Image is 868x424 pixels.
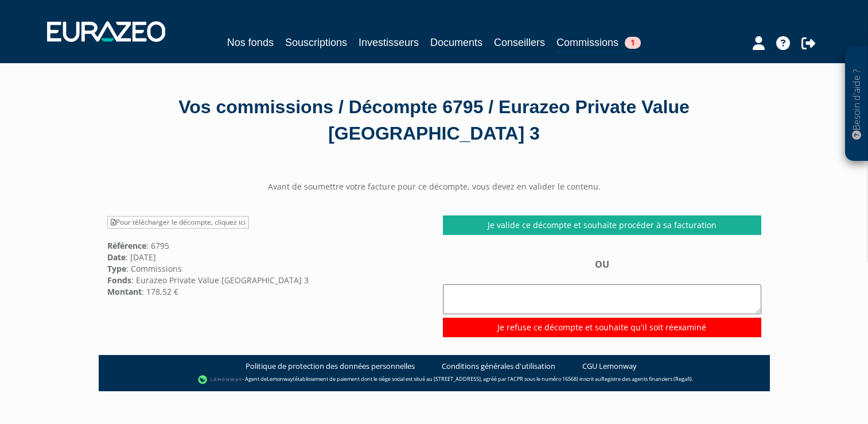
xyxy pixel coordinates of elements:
a: Investisseurs [359,34,419,51]
a: Je valide ce décompte et souhaite procéder à sa facturation [443,215,761,235]
strong: Type [107,263,126,274]
a: CGU Lemonway [582,361,637,372]
div: OU [443,258,761,337]
div: - Agent de (établissement de paiement dont le siège social est situé au [STREET_ADDRESS], agréé p... [110,374,758,386]
span: 1 [625,37,641,49]
strong: Fonds [107,275,131,286]
a: Nos fonds [227,34,274,51]
strong: Montant [107,286,142,297]
input: Je refuse ce décompte et souhaite qu'il soit réexaminé [443,318,761,337]
div: Vos commissions / Décompte 6795 / Eurazeo Private Value [GEOGRAPHIC_DATA] 3 [107,94,761,147]
img: logo-lemonway.png [198,374,242,386]
a: Pour télécharger le décompte, cliquez ici [107,216,249,229]
a: Registre des agents financiers (Regafi) [601,375,692,383]
p: Besoin d'aide ? [850,52,863,156]
a: Commissions1 [556,34,641,52]
a: Souscriptions [285,34,347,51]
a: Conseillers [494,34,545,51]
center: Avant de soumettre votre facture pour ce décompte, vous devez en valider le contenu. [99,181,770,192]
a: Documents [430,34,482,51]
a: Politique de protection des données personnelles [246,361,415,372]
img: 1732889491-logotype_eurazeo_blanc_rvb.png [47,21,165,42]
strong: Référence [107,240,146,251]
a: Conditions générales d'utilisation [442,361,555,372]
a: Lemonway [267,375,293,383]
div: : 6795 : [DATE] : Commissions : Eurazeo Private Value [GEOGRAPHIC_DATA] 3 : 178,52 € [99,215,434,297]
strong: Date [107,252,126,263]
